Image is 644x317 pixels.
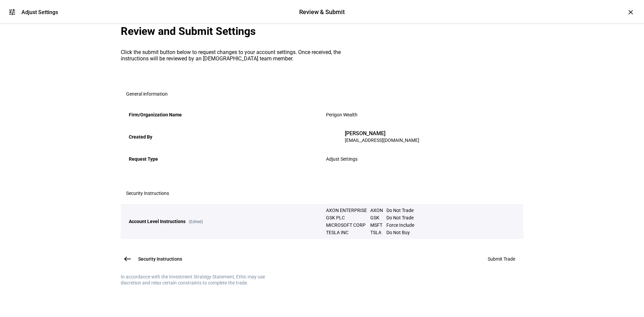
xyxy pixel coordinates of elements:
[185,219,203,224] span: (Edited)
[129,131,318,142] div: Created By
[121,274,282,286] div: In accordance with the Investment Strategy Statement, Ethic may use discretion and relax certain ...
[326,214,370,221] td: GSK PLC
[625,7,636,17] div: ×
[488,256,515,262] span: Submit Trade
[121,49,362,62] p: Click the submit button below to request changes to your account settings. Once received, the ins...
[386,221,414,229] td: Force Include
[480,252,523,266] button: Submit Trade
[8,8,16,16] mat-icon: tune
[299,8,345,16] div: Review & Submit
[370,214,386,221] td: GSK
[386,214,414,221] td: Do Not Trade
[345,130,419,137] div: [PERSON_NAME]
[345,137,419,144] div: [EMAIL_ADDRESS][DOMAIN_NAME]
[121,24,523,38] div: Review and Submit Settings
[386,207,414,214] td: Do Not Trade
[370,229,386,236] td: TSLA
[326,229,370,236] td: TESLA INC
[326,221,370,229] td: MICROSOFT CORP
[370,221,386,229] td: MSFT
[121,252,190,266] button: Security Instructions
[126,191,169,196] h3: Security Instructions
[123,255,131,263] mat-icon: west
[138,256,182,262] span: Security Instructions
[326,130,339,144] div: BS
[126,91,168,97] h3: General information
[129,154,318,164] div: Request Type
[129,216,318,227] div: Account Level Instructions
[21,9,58,15] div: Adjust Settings
[326,112,358,117] span: Perigon Wealth
[370,207,386,214] td: AXON
[326,207,370,214] td: AXON ENTERPRISE
[326,156,358,162] span: Adjust Settings
[129,109,318,120] div: Firm/Organization Name
[386,229,414,236] td: Do Not Buy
